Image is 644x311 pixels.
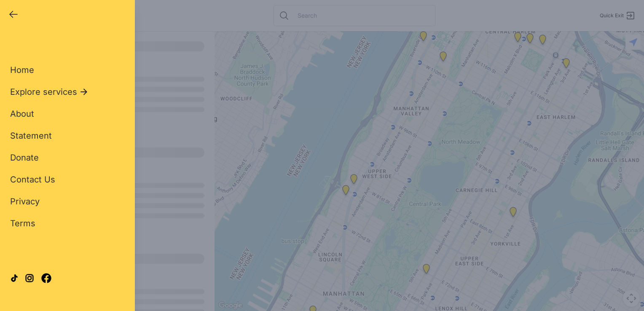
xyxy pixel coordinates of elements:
span: About [10,109,34,119]
span: Home [10,65,34,75]
span: Donate [10,153,39,163]
a: Terms [10,217,35,229]
span: Statement [10,131,52,141]
a: Home [10,64,34,76]
button: Explore services [10,86,89,98]
a: Contact Us [10,174,55,185]
span: Contact Us [10,174,55,185]
span: Terms [10,218,35,228]
span: Privacy [10,196,40,206]
a: Statement [10,130,52,142]
a: Donate [10,152,39,164]
span: Explore services [10,86,77,98]
a: About [10,108,34,120]
a: Privacy [10,196,40,207]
